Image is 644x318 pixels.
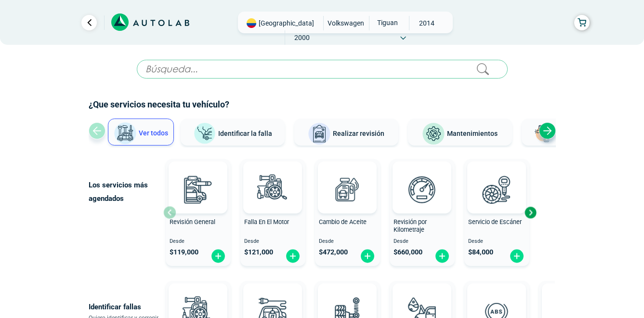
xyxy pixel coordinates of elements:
button: Ver todos [108,119,174,146]
img: Latonería y Pintura [532,122,555,146]
span: Mantenimientos [447,130,498,137]
button: Revisión por Kilometraje Desde $660,000 [390,159,455,266]
button: Cambio de Aceite Desde $472,000 [315,159,380,266]
span: TIGUAN [369,16,404,29]
p: Los servicios más agendados [89,178,163,205]
img: fi_plus-circle2.svg [360,249,375,264]
span: Realizar revisión [333,130,384,137]
span: Falla En El Motor [244,218,289,225]
img: AD0BCuuxAAAAAElFTkSuQmCC [258,285,287,314]
img: AD0BCuuxAAAAAElFTkSuQmCC [333,285,362,314]
button: Servicio de Escáner Desde $84,000 [464,159,529,266]
span: Desde [170,238,227,245]
img: Realizar revisión [308,122,331,146]
span: Desde [319,238,376,245]
img: revision_general-v3.svg [177,168,219,211]
span: $ 84,000 [468,248,493,256]
button: Realizar revisión [294,119,398,146]
div: Next slide [523,205,538,220]
img: AD0BCuuxAAAAAElFTkSuQmCC [258,163,287,192]
span: Ver todos [139,129,168,137]
span: [GEOGRAPHIC_DATA] [259,18,314,28]
span: Revisión por Kilometraje [394,218,427,234]
img: revision_por_kilometraje-v3.svg [401,168,443,211]
img: Mantenimientos [422,122,445,146]
p: Identificar fallas [89,300,163,314]
span: Servicio de Escáner [468,218,522,225]
img: diagnostic_engine-v3.svg [251,168,294,211]
span: Desde [468,238,526,245]
span: Desde [394,238,451,245]
img: Identificar la falla [193,122,216,145]
img: AD0BCuuxAAAAAElFTkSuQmCC [333,163,362,192]
img: fi_plus-circle2.svg [509,249,525,264]
img: AD0BCuuxAAAAAElFTkSuQmCC [184,163,212,192]
span: 2014 [409,16,444,30]
img: AD0BCuuxAAAAAElFTkSuQmCC [482,163,511,192]
span: Desde [244,238,302,245]
img: AD0BCuuxAAAAAElFTkSuQmCC [407,163,436,192]
span: Cambio de Aceite [319,218,367,225]
img: Flag of COLOMBIA [247,18,256,28]
div: Next slide [539,122,556,139]
img: escaner-v3.svg [475,168,518,211]
span: $ 472,000 [319,248,348,256]
span: VOLKSWAGEN [328,16,364,30]
img: AD0BCuuxAAAAAElFTkSuQmCC [184,285,212,314]
span: $ 119,000 [170,248,198,256]
h2: ¿Que servicios necesita tu vehículo? [89,98,556,111]
img: fi_plus-circle2.svg [210,249,226,264]
img: fi_plus-circle2.svg [285,249,301,264]
img: AD0BCuuxAAAAAElFTkSuQmCC [407,285,436,314]
img: cambio_de_aceite-v3.svg [326,168,368,211]
a: Ir al paso anterior [81,15,97,30]
span: $ 121,000 [244,248,273,256]
img: Ver todos [114,122,137,145]
button: Falla En El Motor Desde $121,000 [240,159,305,266]
img: fi_plus-circle2.svg [434,249,450,264]
span: Identificar la falla [218,129,272,137]
img: AD0BCuuxAAAAAElFTkSuQmCC [482,285,511,314]
span: 2000 [285,30,319,45]
button: Mantenimientos [408,119,512,146]
span: Revisión General [170,218,215,225]
input: Búsqueda... [137,60,508,79]
button: Identificar la falla [181,119,285,146]
span: $ 660,000 [394,248,422,256]
button: Revisión General Desde $119,000 [166,159,231,266]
